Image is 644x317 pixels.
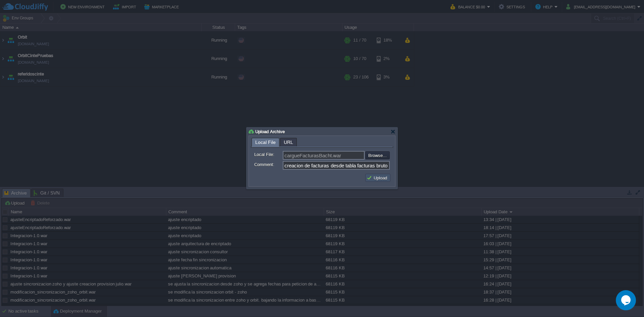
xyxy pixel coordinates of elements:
[367,175,389,181] button: Upload
[255,138,276,147] span: Local File
[254,151,282,158] label: Local File:
[616,290,637,310] iframe: chat widget
[254,161,282,168] label: Comment:
[255,129,285,134] span: Upload Archive
[284,138,293,146] span: URL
